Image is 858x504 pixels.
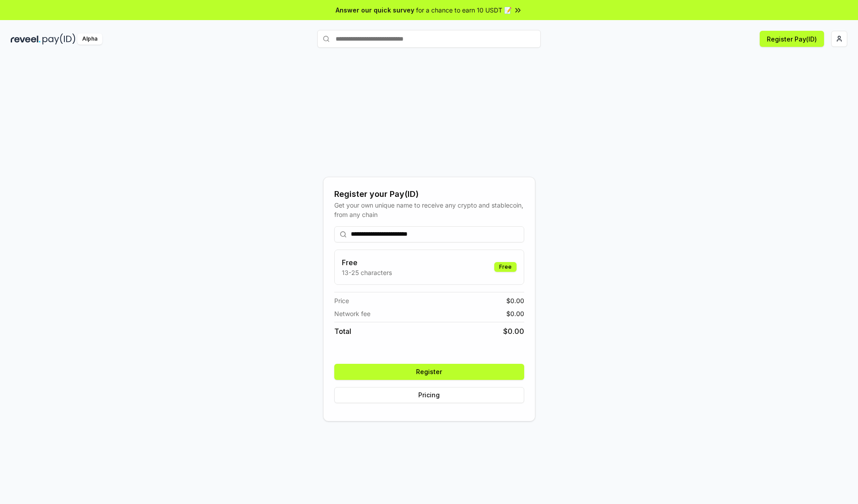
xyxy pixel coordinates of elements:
[336,5,414,15] span: Answer our quick survey
[334,188,524,200] div: Register your Pay(ID)
[506,296,524,305] span: $ 0.00
[342,268,392,277] p: 13-25 characters
[334,387,524,403] button: Pricing
[494,262,517,272] div: Free
[334,364,524,380] button: Register
[503,326,524,337] span: $ 0.00
[342,257,392,268] h3: Free
[334,309,370,318] span: Network fee
[334,326,351,337] span: Total
[42,33,76,45] img: pay_id
[11,33,41,45] img: reveel_dark
[334,296,349,305] span: Price
[760,31,824,47] button: Register Pay(ID)
[334,200,524,219] div: Get your own unique name to receive any crypto and stablecoin, from any chain
[506,309,524,318] span: $ 0.00
[77,33,102,45] div: Alpha
[416,5,512,15] span: for a chance to earn 10 USDT 📝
